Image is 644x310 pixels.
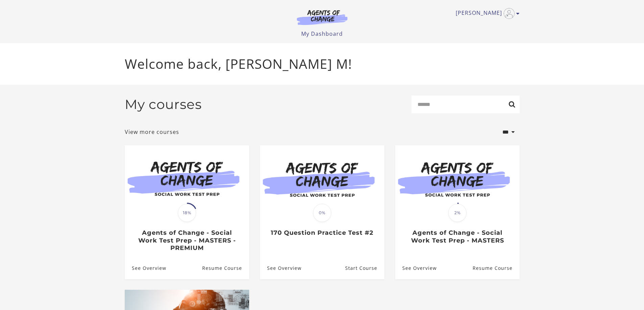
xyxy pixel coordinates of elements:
a: Agents of Change - Social Work Test Prep - MASTERS - PREMIUM: Resume Course [202,257,249,279]
a: Agents of Change - Social Work Test Prep - MASTERS: Resume Course [472,257,519,279]
img: Agents of Change Logo [290,9,355,25]
a: Toggle menu [456,8,516,19]
a: Agents of Change - Social Work Test Prep - MASTERS - PREMIUM: See Overview [125,257,166,279]
a: 170 Question Practice Test #2: Resume Course [345,257,384,279]
span: 2% [448,204,467,222]
h3: 170 Question Practice Test #2 [267,229,377,237]
h3: Agents of Change - Social Work Test Prep - MASTERS - PREMIUM [132,229,242,252]
p: Welcome back, [PERSON_NAME] M! [125,54,520,74]
a: Agents of Change - Social Work Test Prep - MASTERS: See Overview [395,257,437,279]
a: My Dashboard [301,30,343,37]
span: 18% [178,204,196,222]
span: 0% [313,204,331,222]
a: 170 Question Practice Test #2: See Overview [260,257,302,279]
h2: My courses [125,96,202,112]
h3: Agents of Change - Social Work Test Prep - MASTERS [402,229,512,244]
a: View more courses [125,128,179,136]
